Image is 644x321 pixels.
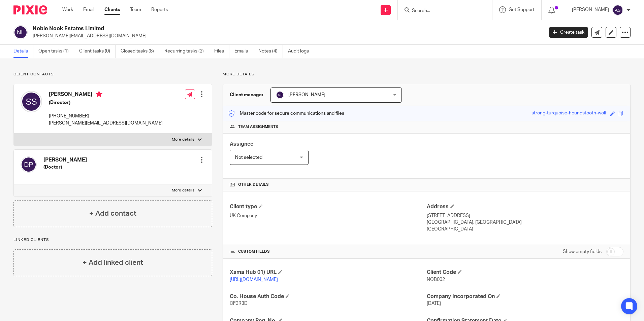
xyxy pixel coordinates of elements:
[258,45,283,58] a: Notes (4)
[43,164,87,171] h5: (Doctor)
[96,91,102,98] i: Primary
[89,208,136,219] h4: + Add contact
[104,6,120,13] a: Clients
[62,6,73,13] a: Work
[49,120,163,127] p: [PERSON_NAME][EMAIL_ADDRESS][DOMAIN_NAME]
[230,277,278,282] a: [URL][DOMAIN_NAME]
[21,156,37,173] img: svg%3E
[234,45,253,58] a: Emails
[238,182,269,187] span: Other details
[288,93,325,97] span: [PERSON_NAME]
[230,212,426,219] p: UK Company
[49,99,163,106] h5: (Director)
[13,5,47,14] img: Pixie
[235,155,262,160] span: Not selected
[427,212,623,219] p: [STREET_ADDRESS]
[427,203,623,210] h4: Address
[230,141,253,147] span: Assignee
[411,8,472,14] input: Search
[572,6,609,13] p: [PERSON_NAME]
[43,156,87,164] h4: [PERSON_NAME]
[288,45,314,58] a: Audit logs
[230,269,426,276] h4: Xama Hub 01) URL
[151,6,168,13] a: Reports
[563,248,602,255] label: Show empty fields
[79,45,116,58] a: Client tasks (0)
[83,257,143,268] h4: + Add linked client
[13,25,28,39] img: svg%3E
[49,113,163,119] p: [PHONE_NUMBER]
[121,45,159,58] a: Closed tasks (8)
[230,293,426,300] h4: Co. House Auth Code
[509,7,535,12] span: Get Support
[230,92,264,98] h3: Client manager
[130,6,141,13] a: Team
[230,301,248,306] span: CF3R3D
[33,25,438,32] h2: Noble Nook Estates Limited
[230,203,426,210] h4: Client type
[38,45,74,58] a: Open tasks (1)
[13,72,212,77] p: Client contacts
[427,219,623,226] p: [GEOGRAPHIC_DATA], [GEOGRAPHIC_DATA]
[49,91,163,99] h4: [PERSON_NAME]
[83,6,94,13] a: Email
[549,27,588,38] a: Create task
[427,269,623,276] h4: Client Code
[223,72,631,77] p: More details
[21,91,42,112] img: svg%3E
[427,293,623,300] h4: Company Incorporated On
[427,226,623,233] p: [GEOGRAPHIC_DATA]
[172,137,194,142] p: More details
[427,301,441,306] span: [DATE]
[172,188,194,193] p: More details
[612,5,623,15] img: svg%3E
[13,45,33,58] a: Details
[164,45,209,58] a: Recurring tasks (2)
[33,33,539,39] p: [PERSON_NAME][EMAIL_ADDRESS][DOMAIN_NAME]
[276,91,284,99] img: svg%3E
[214,45,229,58] a: Files
[532,110,607,117] div: strong-turquoise-houndstooth-wolf
[13,237,212,243] p: Linked clients
[230,249,426,254] h4: CUSTOM FIELDS
[228,110,344,117] p: Master code for secure communications and files
[427,277,445,282] span: NOB002
[238,124,278,130] span: Team assignments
